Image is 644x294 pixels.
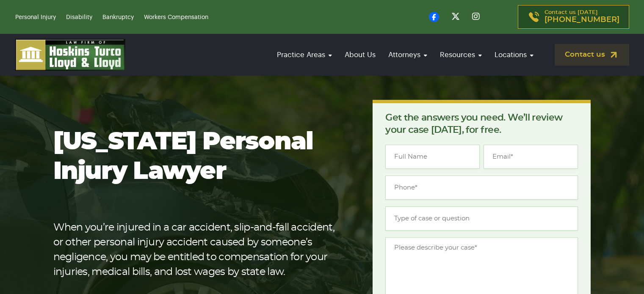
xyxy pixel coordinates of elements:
p: Get the answers you need. We’ll review your case [DATE], for free. [385,112,578,136]
input: Full Name [385,145,480,169]
h1: [US_STATE] Personal Injury Lawyer [53,127,346,187]
a: Contact us [DATE][PHONE_NUMBER] [518,5,629,29]
a: Disability [66,14,92,20]
input: Type of case or question [385,206,578,231]
a: Bankruptcy [102,14,134,20]
a: Attorneys [384,43,431,67]
p: Contact us [DATE] [544,10,619,24]
a: Resources [436,43,486,67]
a: About Us [340,43,380,67]
span: [PHONE_NUMBER] [544,16,619,24]
input: Phone* [385,176,578,200]
a: Personal Injury [15,14,56,20]
img: logo [15,39,125,71]
a: Practice Areas [273,43,336,67]
input: Email* [484,145,578,169]
a: Workers Compensation [144,14,208,20]
a: Locations [490,43,538,67]
a: Contact us [555,44,629,66]
p: When you’re injured in a car accident, slip-and-fall accident, or other personal injury accident ... [53,220,346,280]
